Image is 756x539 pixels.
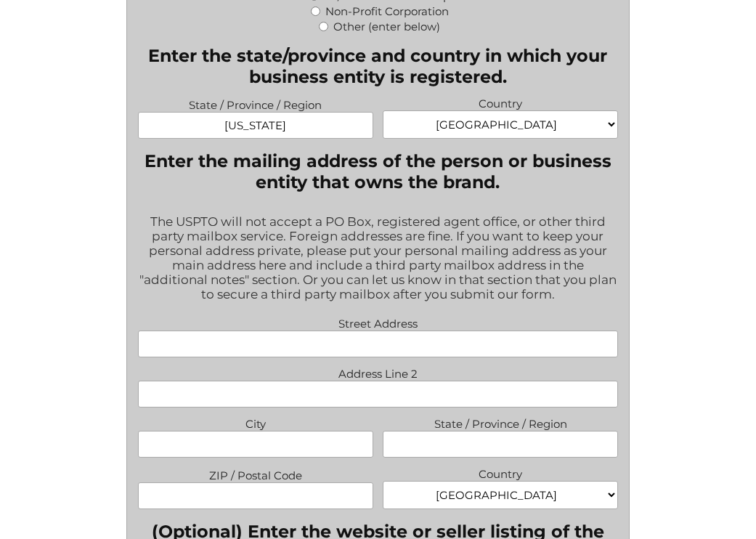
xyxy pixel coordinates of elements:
[333,20,440,33] label: Other (enter below)
[138,94,373,112] label: State / Province / Region
[138,150,618,192] legend: Enter the mailing address of the person or business entity that owns the brand.
[383,413,618,431] label: State / Province / Region
[383,93,618,110] label: Country
[138,205,618,313] div: The USPTO will not accept a PO Box, registered agent office, or other third party mailbox service...
[138,363,618,381] label: Address Line 2
[138,413,373,431] label: City
[325,4,449,18] label: Non-Profit Corporation
[138,465,373,482] label: ZIP / Postal Code
[138,45,618,87] legend: Enter the state/province and country in which your business entity is registered.
[138,313,618,331] label: Street Address
[383,463,618,481] label: Country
